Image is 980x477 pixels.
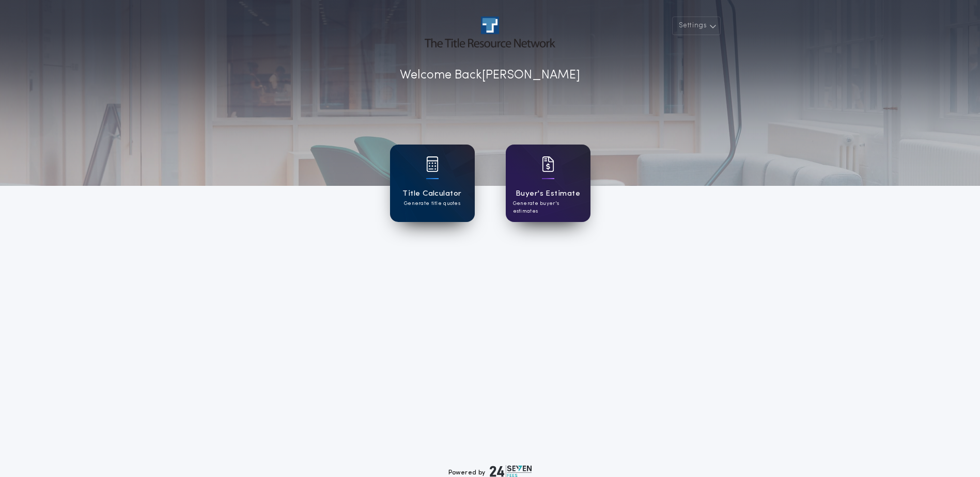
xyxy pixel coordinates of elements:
[542,156,554,172] img: card icon
[513,200,583,215] p: Generate buyer's estimates
[425,17,555,47] img: account-logo
[516,188,580,200] h1: Buyer's Estimate
[404,200,460,208] p: Generate title quotes
[390,145,475,222] a: card iconTitle CalculatorGenerate title quotes
[426,156,439,172] img: card icon
[506,145,590,222] a: card iconBuyer's EstimateGenerate buyer's estimates
[400,66,580,85] p: Welcome Back [PERSON_NAME]
[402,188,461,200] h1: Title Calculator
[672,17,721,35] button: Settings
